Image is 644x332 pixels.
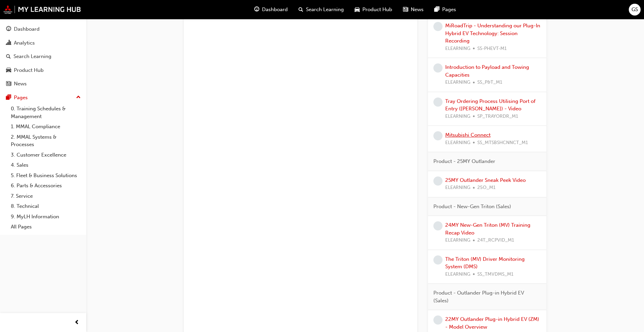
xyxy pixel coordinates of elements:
div: Pages [14,94,28,102]
span: learningRecordVerb_NONE-icon [433,315,443,325]
div: Product Hub [14,66,44,74]
span: SS_MTSBSHCNNCT_M1 [477,139,528,147]
div: Analytics [14,39,35,47]
a: 1. MMAL Compliance [8,121,84,132]
span: pages-icon [434,5,439,14]
a: News [3,78,84,90]
a: 0. Training Schedules & Management [8,104,84,121]
span: car-icon [355,5,360,14]
div: Search Learning [14,53,51,60]
a: Dashboard [3,23,84,35]
span: pages-icon [6,95,11,101]
a: Introduction to Payload and Towing Capacities [445,64,529,78]
span: search-icon [6,54,11,60]
a: guage-iconDashboard [249,3,293,17]
span: chart-icon [6,40,11,46]
span: ELEARNING [445,113,470,120]
span: SS-PHEVT-M1 [477,45,507,53]
span: learningRecordVerb_NONE-icon [433,63,443,73]
a: pages-iconPages [429,3,461,17]
a: Search Learning [3,50,84,63]
a: The Triton (MV) Driver Monitoring System (DMS) [445,256,525,270]
a: All Pages [8,222,84,232]
span: up-icon [76,93,81,102]
span: search-icon [299,5,303,14]
span: learningRecordVerb_NONE-icon [433,255,443,265]
span: Dashboard [262,6,288,13]
span: ELEARNING [445,139,470,147]
span: 24T_RCPVID_M1 [477,237,514,244]
a: 3. Customer Excellence [8,150,84,160]
span: learningRecordVerb_NONE-icon [433,176,443,186]
span: ELEARNING [445,79,470,86]
a: car-iconProduct Hub [349,3,398,17]
span: GS [631,6,638,13]
span: SS_P&T_M1 [477,79,502,86]
a: 5. Fleet & Business Solutions [8,170,84,181]
a: Product Hub [3,64,84,77]
button: GS [629,4,641,16]
a: 2. MMAL Systems & Processes [8,132,84,150]
img: mmal [3,5,81,14]
a: news-iconNews [398,3,429,17]
span: SP_TRAYORDR_M1 [477,113,518,120]
span: News [411,6,424,13]
div: News [14,80,27,88]
span: SS_TMVDMS_M1 [477,271,514,278]
a: Mitsubishi Connect [445,132,491,138]
span: guage-icon [6,26,11,32]
a: 25MY Outlander Sneak Peek Video [445,177,526,183]
span: ELEARNING [445,271,470,278]
a: MiRoadTrip - Understanding our Plug-In Hybrid EV Technology: Session Recording [445,23,540,44]
button: DashboardAnalyticsSearch LearningProduct HubNews [3,22,84,91]
a: 9. MyLH Information [8,212,84,222]
a: 6. Parts & Accessories [8,181,84,191]
span: guage-icon [254,5,259,14]
span: news-icon [403,5,408,14]
a: Tray Ordering Process Utilising Port of Entry ([PERSON_NAME]) - Video [445,98,535,112]
div: Dashboard [14,25,40,33]
a: Analytics [3,37,84,49]
a: 7. Service [8,191,84,201]
a: 4. Sales [8,160,84,170]
a: 24MY New-Gen Triton (MV) Training Recap Video [445,222,530,236]
span: learningRecordVerb_NONE-icon [433,22,443,31]
span: Product - New-Gen Triton (Sales) [433,203,511,211]
button: Pages [3,91,84,104]
span: car-icon [6,67,11,74]
span: Search Learning [306,6,344,13]
a: 22MY Outlander Plug-in Hybrid EV (ZM) - Model Overview [445,316,539,330]
span: Product Hub [362,6,392,13]
span: ELEARNING [445,237,470,244]
span: prev-icon [74,319,79,327]
span: learningRecordVerb_NONE-icon [433,221,443,230]
span: Product - 25MY Outlander [433,158,495,165]
span: ELEARNING [445,45,470,53]
span: news-icon [6,81,11,87]
a: 8. Technical [8,201,84,212]
a: search-iconSearch Learning [293,3,349,17]
span: Pages [442,6,456,13]
span: learningRecordVerb_NONE-icon [433,98,443,107]
span: ELEARNING [445,184,470,192]
span: Product - Outlander Plug-in Hybrid EV (Sales) [433,289,535,304]
span: learningRecordVerb_NONE-icon [433,131,443,140]
span: 25O_M1 [477,184,496,192]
